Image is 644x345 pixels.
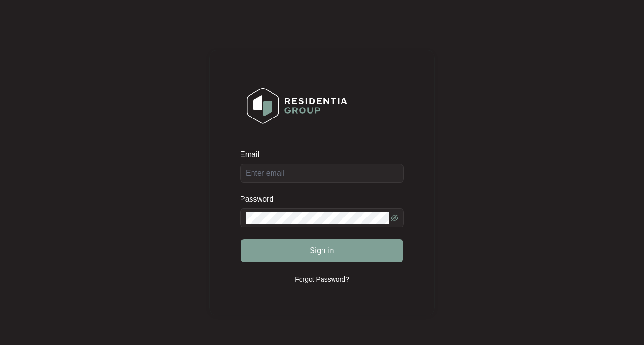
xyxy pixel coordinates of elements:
[240,150,266,159] label: Email
[240,195,281,204] label: Password
[241,81,353,130] img: Login Logo
[240,164,404,183] input: Email
[391,214,398,222] span: eye-invisible
[310,245,334,256] span: Sign in
[295,275,349,284] p: Forgot Password?
[246,212,389,224] input: Password
[241,239,403,262] button: Sign in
